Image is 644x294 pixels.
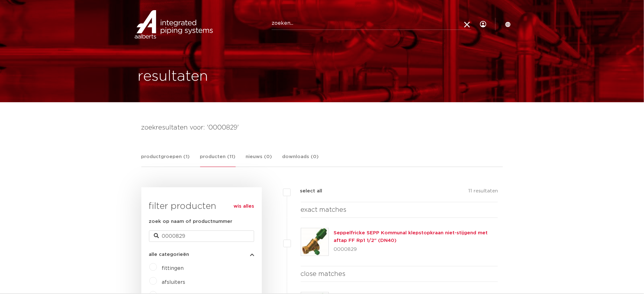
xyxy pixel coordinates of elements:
[272,17,471,30] input: zoeken...
[149,252,254,257] button: alle categorieën
[162,266,184,271] a: fittingen
[291,187,322,195] label: select all
[149,200,254,213] h3: filter producten
[149,252,189,257] span: alle categorieën
[200,153,236,167] a: producten (11)
[282,153,319,167] a: downloads (0)
[468,187,498,197] p: 11 resultaten
[162,280,186,285] a: afsluiters
[334,244,498,255] p: 0000829
[149,231,254,242] input: zoeken
[141,153,190,167] a: productgroepen (1)
[301,228,329,256] img: Thumbnail for Seppelfricke SEPP Kommunal klepstopkraan niet-stijgend met aftap FF Rp1 1/2" (DN40)
[334,231,488,243] a: Seppelfricke SEPP Kommunal klepstopkraan niet-stijgend met aftap FF Rp1 1/2" (DN40)
[138,66,208,87] h1: resultaten
[234,203,254,210] a: wis alles
[149,218,233,225] label: zoek op naam of productnummer
[301,269,498,279] h4: close matches
[301,205,498,215] h4: exact matches
[141,123,503,133] h4: zoekresultaten voor: '0000829'
[246,153,272,167] a: nieuws (0)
